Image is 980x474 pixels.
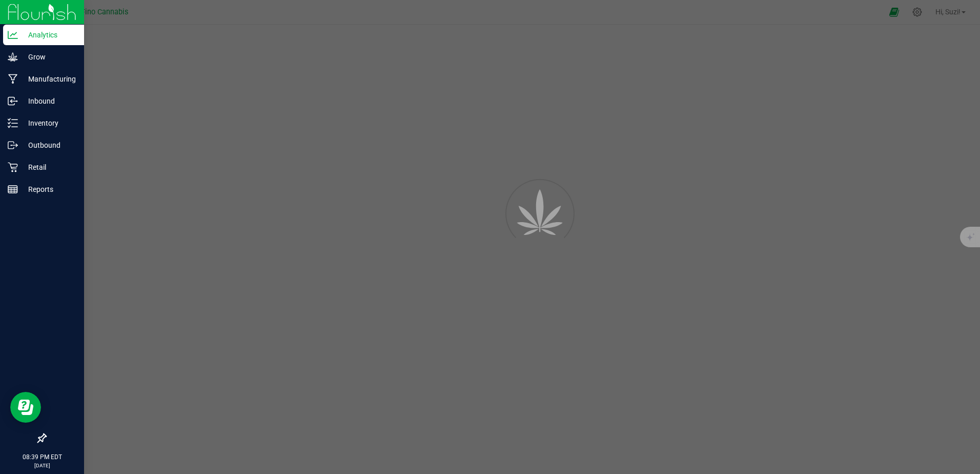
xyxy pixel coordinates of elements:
[8,52,18,62] inline-svg: Grow
[18,51,79,63] p: Grow
[8,118,18,128] inline-svg: Inventory
[18,183,79,195] p: Reports
[18,139,79,151] p: Outbound
[18,161,79,173] p: Retail
[5,452,79,462] p: 08:39 PM EDT
[8,96,18,106] inline-svg: Inbound
[5,462,79,469] p: [DATE]
[18,95,79,107] p: Inbound
[8,74,18,84] inline-svg: Manufacturing
[8,162,18,172] inline-svg: Retail
[18,117,79,129] p: Inventory
[8,184,18,194] inline-svg: Reports
[8,140,18,150] inline-svg: Outbound
[10,392,41,423] iframe: Resource center
[18,29,79,41] p: Analytics
[8,30,18,40] inline-svg: Analytics
[18,73,79,85] p: Manufacturing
